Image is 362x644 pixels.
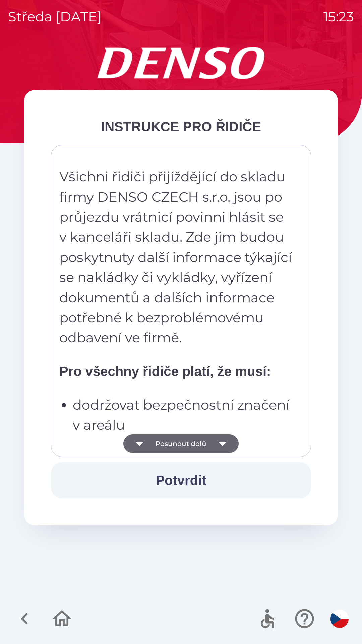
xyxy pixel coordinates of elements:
p: Všichni řidiči přijíždějící do skladu firmy DENSO CZECH s.r.o. jsou po průjezdu vrátnicí povinni ... [59,167,293,348]
button: Potvrdit [51,462,311,498]
p: dodržovat bezpečnostní značení v areálu [73,395,293,435]
strong: Pro všechny řidiče platí, že musí: [59,364,271,379]
p: 15:23 [323,7,354,27]
img: cs flag [330,610,349,628]
button: Posunout dolů [123,434,239,453]
div: INSTRUKCE PRO ŘIDIČE [51,117,311,137]
img: Logo [24,47,338,79]
p: středa [DATE] [8,7,102,27]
